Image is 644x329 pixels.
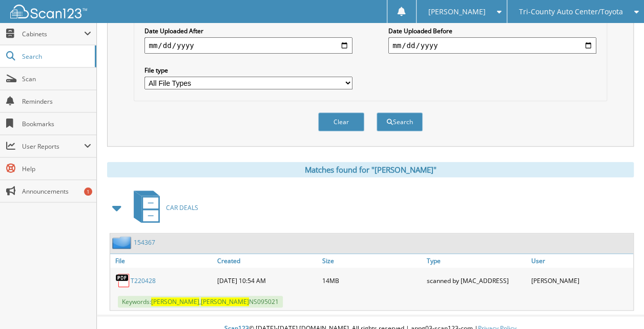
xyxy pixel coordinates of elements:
[115,273,131,288] img: PDF.png
[22,75,91,83] span: Scan
[428,9,485,15] span: [PERSON_NAME]
[22,120,91,128] span: Bookmarks
[144,27,352,35] label: Date Uploaded After
[107,162,634,177] div: Matches found for "[PERSON_NAME]"
[529,270,633,291] div: [PERSON_NAME]
[518,9,622,15] span: Tri-County Auto Center/Toyota
[131,276,156,285] a: T220428
[593,280,644,329] iframe: Chat Widget
[128,187,198,228] a: CAR DEALS
[10,5,87,18] img: scan123-logo-white.svg
[144,66,352,75] label: File type
[166,203,198,212] span: CAR DEALS
[215,254,319,268] a: Created
[118,296,283,308] span: Keywords: , NS095021
[22,142,84,151] span: User Reports
[110,254,215,268] a: File
[144,37,352,54] input: start
[529,254,633,268] a: User
[424,254,529,268] a: Type
[424,270,529,291] div: scanned by [MAC_ADDRESS]
[201,297,249,306] span: [PERSON_NAME]
[22,30,84,38] span: Cabinets
[22,52,90,61] span: Search
[84,187,92,196] div: 1
[319,254,424,268] a: Size
[112,236,134,249] img: folder2.png
[377,112,423,131] button: Search
[388,27,596,35] label: Date Uploaded Before
[22,165,91,173] span: Help
[22,97,91,106] span: Reminders
[318,112,364,131] button: Clear
[319,270,424,291] div: 14MB
[134,238,155,247] a: 154367
[215,270,319,291] div: [DATE] 10:54 AM
[151,297,199,306] span: [PERSON_NAME]
[22,187,91,196] span: Announcements
[388,37,596,54] input: end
